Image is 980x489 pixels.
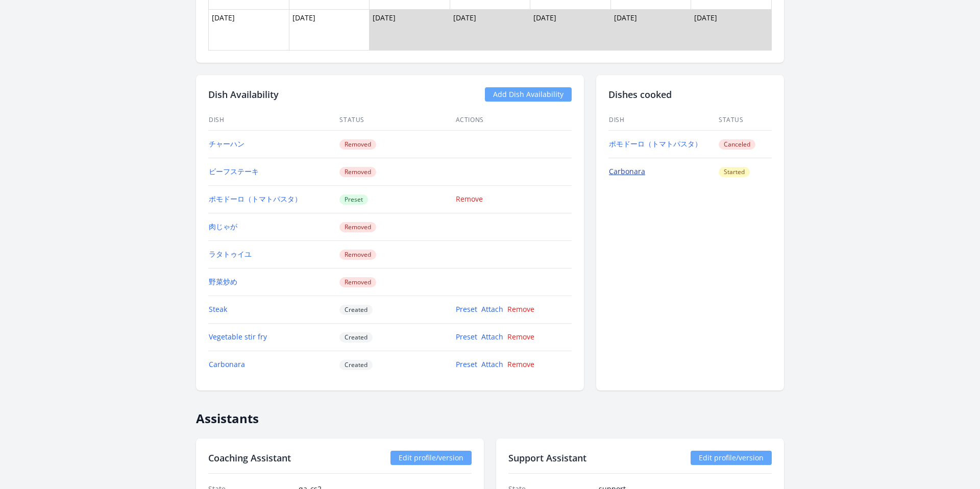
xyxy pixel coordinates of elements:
td: [DATE] [209,9,289,50]
span: Removed [339,222,376,232]
a: Carbonara [609,166,645,176]
span: Created [339,332,373,343]
a: Add Dish Availability [485,87,572,102]
a: Remove [507,332,534,341]
a: Steak [209,304,227,314]
span: Started [719,167,750,177]
a: ビーフステーキ [209,166,259,176]
a: ポモドーロ（トマトパスタ） [209,194,302,204]
th: Dish [608,110,718,131]
span: Preset [339,194,368,205]
span: Created [339,360,373,370]
th: Status [718,110,772,131]
th: Dish [208,110,339,131]
a: Preset [456,332,477,341]
a: ポモドーロ（トマトパスタ） [609,139,702,149]
a: チャーハン [209,139,244,149]
th: Actions [455,110,572,131]
span: Removed [339,139,376,150]
a: Carbonara [209,359,245,369]
a: ラタトゥイユ [209,249,252,259]
a: Vegetable stir fry [209,332,267,341]
th: Status [339,110,455,131]
span: Removed [339,277,376,287]
a: Attach [481,304,503,314]
td: [DATE] [691,9,772,50]
a: 野菜炒め [209,277,237,286]
h2: Coaching Assistant [208,451,291,465]
h2: Dish Availability [208,87,279,102]
a: Preset [456,304,477,314]
span: Removed [339,250,376,260]
h2: Assistants [196,403,784,426]
td: [DATE] [289,9,370,50]
span: Canceled [719,139,755,150]
td: [DATE] [370,9,450,50]
a: Remove [456,194,483,204]
a: 肉じゃが [209,222,237,231]
a: Edit profile/version [390,451,472,465]
a: Remove [507,359,534,369]
td: [DATE] [450,9,530,50]
td: [DATE] [530,9,611,50]
td: [DATE] [610,9,691,50]
span: Created [339,305,373,315]
a: Attach [481,332,503,341]
h2: Dishes cooked [608,87,772,102]
a: Remove [507,304,534,314]
span: Removed [339,167,376,177]
a: Edit profile/version [691,451,772,465]
a: Preset [456,359,477,369]
a: Attach [481,359,503,369]
h2: Support Assistant [508,451,586,465]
